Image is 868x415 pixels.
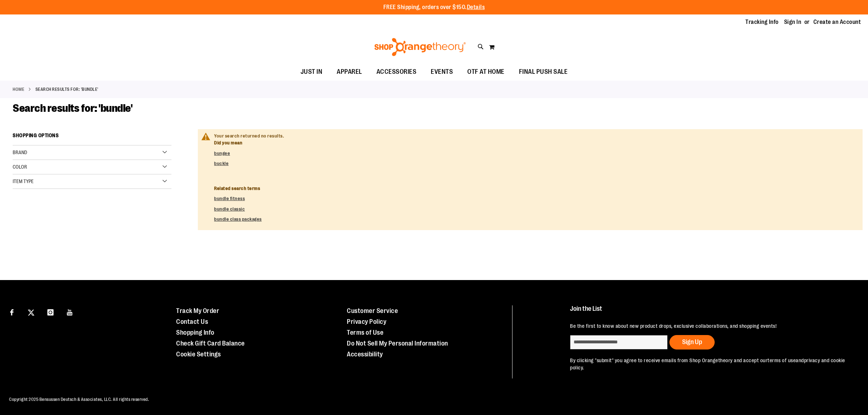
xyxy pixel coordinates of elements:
[214,151,230,156] a: bungee
[373,38,467,56] img: Shop Orangetheory
[376,64,417,80] span: ACCESSORIES
[293,64,330,80] a: JUST IN
[424,64,460,80] a: EVENTS
[35,86,98,93] strong: Search results for: 'bundle'
[745,18,779,26] a: Tracking Info
[329,64,369,80] a: APPAREL
[467,4,485,10] a: Details
[13,149,27,155] span: Brand
[13,102,132,114] span: Search results for: 'bundle'
[176,351,221,358] a: Cookie Settings
[431,64,453,80] span: EVENTS
[669,335,715,350] button: Sign Up
[214,133,857,223] div: Your search returned no results.
[44,305,57,318] a: Visit our Instagram page
[214,161,229,166] a: buckle
[176,318,208,325] a: Contact Us
[570,305,848,319] h4: Join the List
[570,322,848,330] p: Be the first to know about new product drops, exclusive collaborations, and shopping events!
[784,18,801,26] a: Sign In
[25,305,38,318] a: Visit our X page
[214,196,245,201] a: bundle fitness
[467,64,505,80] span: OTF AT HOME
[301,64,323,80] span: JUST IN
[347,318,386,325] a: Privacy Policy
[570,357,845,370] a: privacy and cookie policy.
[337,64,362,80] span: APPAREL
[214,216,262,222] a: bundle class packages
[28,309,34,316] img: Twitter
[767,357,796,363] a: terms of use
[13,86,24,93] a: Home
[813,18,861,26] a: Create an Account
[512,64,575,80] a: FINAL PUSH SALE
[383,3,485,12] p: FREE Shipping, orders over $150.
[570,357,848,371] p: By clicking "submit" you agree to receive emails from Shop Orangetheory and accept our and
[369,64,424,80] a: ACCESSORIES
[347,351,383,358] a: Accessibility
[214,185,857,192] dt: Related search terms
[13,164,27,170] span: Color
[176,329,214,336] a: Shopping Info
[13,129,171,145] strong: Shopping Options
[460,64,512,80] a: OTF AT HOME
[176,307,219,314] a: Track My Order
[347,340,448,347] a: Do Not Sell My Personal Information
[347,329,383,336] a: Terms of Use
[176,340,245,347] a: Check Gift Card Balance
[214,206,245,212] a: bundle classic
[13,178,34,184] span: Item Type
[570,335,668,350] input: enter email
[682,338,702,346] span: Sign Up
[9,397,149,402] span: Copyright 2025 Bensussen Deutsch & Associates, LLC. All rights reserved.
[64,305,76,318] a: Visit our Youtube page
[347,307,398,314] a: Customer Service
[519,64,568,80] span: FINAL PUSH SALE
[214,140,857,147] dt: Did you mean
[5,305,18,318] a: Visit our Facebook page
